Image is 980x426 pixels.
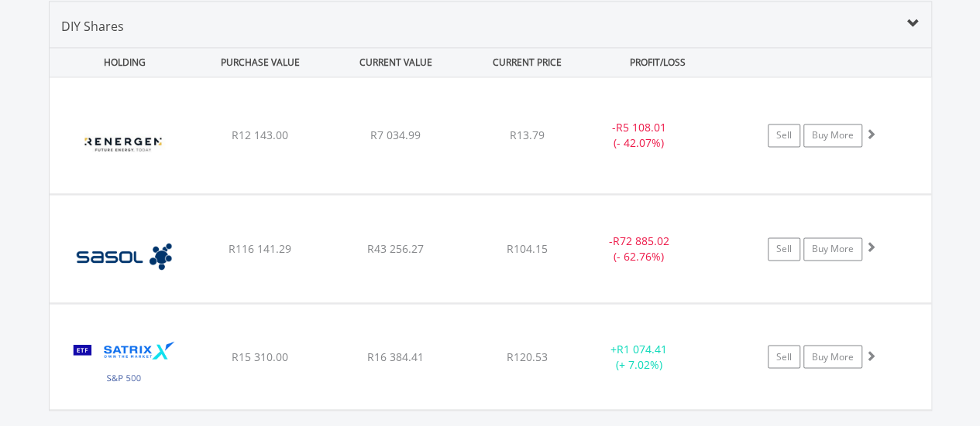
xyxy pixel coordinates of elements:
[592,48,724,77] div: PROFIT/LOSS
[581,120,698,151] div: - (- 42.07%)
[617,341,667,356] span: R1 074.41
[613,233,669,248] span: R72 885.02
[803,237,862,261] a: Buy More
[465,48,588,77] div: CURRENT PRICE
[803,345,862,368] a: Buy More
[61,18,124,35] span: DIY Shares
[803,124,862,147] a: Buy More
[768,345,800,368] a: Sell
[50,48,191,77] div: HOLDING
[507,349,548,363] span: R120.53
[194,48,327,77] div: PURCHASE VALUE
[367,241,424,256] span: R43 256.27
[367,349,424,363] span: R16 384.41
[232,349,288,363] span: R15 310.00
[57,323,191,406] img: EQU.ZA.STX500.png
[768,237,800,261] a: Sell
[57,214,191,298] img: EQU.ZA.SOL.png
[581,341,698,372] div: + (+ 7.02%)
[768,124,800,147] a: Sell
[370,128,421,142] span: R7 034.99
[229,241,291,256] span: R116 141.29
[581,233,698,264] div: - (- 62.76%)
[330,48,462,77] div: CURRENT VALUE
[232,128,288,142] span: R12 143.00
[510,128,545,142] span: R13.79
[507,241,548,256] span: R104.15
[57,97,191,189] img: EQU.ZA.REN.png
[616,120,666,135] span: R5 108.01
